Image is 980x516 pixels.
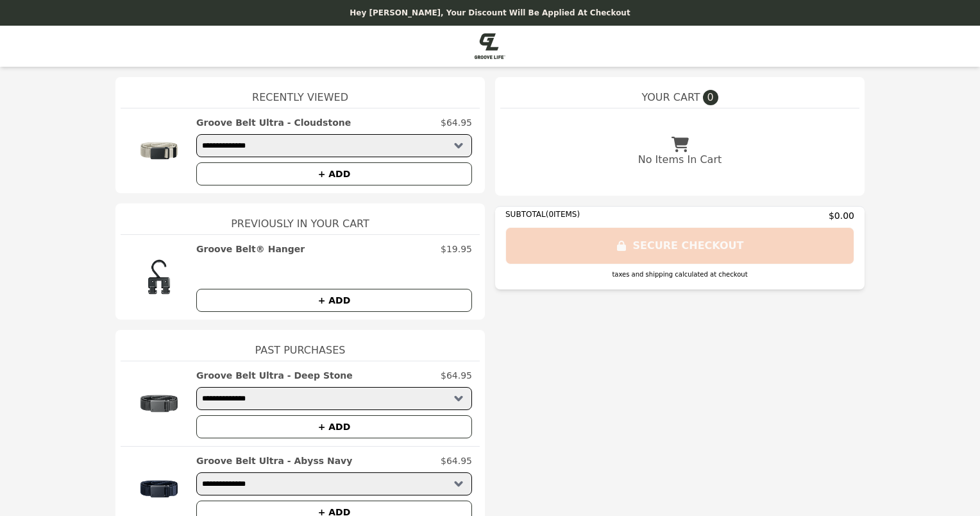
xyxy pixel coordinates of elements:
[8,8,972,18] p: Hey [PERSON_NAME], your discount will be applied at checkout
[121,330,480,361] h1: Past Purchases
[546,210,580,219] span: ( 0 ITEMS)
[441,369,472,382] p: $64.95
[441,454,472,467] p: $64.95
[441,116,472,129] p: $64.95
[121,203,480,234] h1: Previously In Your Cart
[196,243,305,255] h2: Groove Belt® Hanger
[196,369,353,382] h2: Groove Belt Ultra - Deep Stone
[196,415,472,438] button: + ADD
[441,243,472,255] p: $19.95
[829,209,854,222] span: $0.00
[196,162,472,185] button: + ADD
[638,152,722,168] p: No Items In Cart
[128,369,190,438] img: Groove Belt Ultra - Deep Stone
[641,90,700,105] span: YOUR CART
[475,33,505,59] img: Brand Logo
[128,116,190,185] img: Groove Belt Ultra - Cloudstone
[505,270,854,279] div: taxes and shipping calculated at checkout
[196,116,351,129] h2: Groove Belt Ultra - Cloudstone
[196,134,472,157] select: Select a product variant
[121,77,480,108] h1: Recently Viewed
[128,243,190,312] img: Groove Belt® Hanger
[505,210,546,219] span: SUBTOTAL
[196,454,352,467] h2: Groove Belt Ultra - Abyss Navy
[196,472,472,495] select: Select a product variant
[196,387,472,410] select: Select a product variant
[196,289,472,312] button: + ADD
[703,90,718,105] span: 0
